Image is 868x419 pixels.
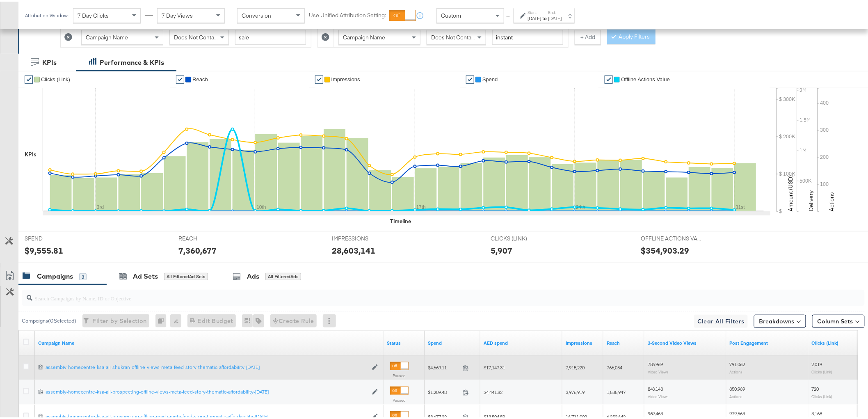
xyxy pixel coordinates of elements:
[428,412,459,419] span: $3,677.22
[25,149,37,157] div: KPIs
[605,74,613,82] a: ✔
[343,32,385,39] span: Campaign Name
[787,174,795,210] text: Amount (USD)
[235,28,306,44] input: Enter a search term
[812,313,865,326] button: Column Sets
[46,363,368,369] div: assembly-homecentre-ksa-all-shukran-offline-views-meta-feed-story-thematic-affordability-[DATE]
[482,75,498,81] span: Spend
[265,271,301,279] div: All Filtered Ads
[621,75,670,81] span: Offline Actions Value
[390,396,409,401] label: Paused
[78,10,109,18] span: 7 Day Clicks
[566,363,585,369] span: 7,915,220
[41,75,70,81] span: Clicks (Link)
[541,14,548,20] strong: to
[566,338,600,345] a: The number of times your ad was served. On mobile apps an ad is counted as served the first time ...
[607,412,626,418] span: 6,252,642
[812,393,833,398] sub: Clicks (Link)
[32,285,787,301] input: Search Campaigns by Name, ID or Objective
[648,368,669,373] sub: Video Views
[812,385,819,391] span: 720
[548,14,562,20] div: [DATE]
[730,409,745,415] span: 979,563
[331,75,360,81] span: Impressions
[22,316,76,323] div: Campaigns ( 0 Selected)
[730,360,745,366] span: 791,062
[174,32,219,39] span: Does Not Contain
[100,56,164,66] div: Performance & KPIs
[79,272,87,279] div: 3
[566,387,585,394] span: 3,976,919
[808,189,815,210] text: Delivery
[528,14,541,20] div: [DATE]
[86,32,128,39] span: Campaign Name
[730,385,745,391] span: 850,969
[42,56,57,66] div: KPIs
[730,368,743,373] sub: Actions
[648,409,663,415] span: 969,463
[155,313,170,326] div: 0
[648,338,723,345] a: The number of times your video was viewed for 3 seconds or more.
[730,338,805,345] a: The number of actions related to your Page's posts as a result of your ad.
[387,338,421,345] a: Shows the current state of your Ad Campaign.
[428,338,477,345] a: The total amount spent to date.
[390,371,409,377] label: Paused
[484,412,505,418] span: $13,504.59
[566,412,587,418] span: 16,711,002
[575,28,601,43] button: + Add
[332,233,393,241] span: IMPRESSIONS
[37,270,73,279] div: Campaigns
[441,10,461,18] span: Custom
[505,14,513,17] span: ↑
[162,10,193,18] span: 7 Day Views
[178,233,240,241] span: REACH
[528,8,541,14] label: Start:
[491,233,552,241] span: CLICKS (LINK)
[812,368,833,373] sub: Clicks (Link)
[46,387,368,394] div: assembly-homecentre-ksa-all-prospecting-offline-views-meta-feed-story-thematic-affordability-[DATE]
[25,243,63,255] div: $9,555.81
[466,74,474,82] a: ✔
[812,409,822,415] span: 3,168
[46,387,368,394] a: assembly-homecentre-ksa-all-prospecting-offline-views-meta-feed-story-thematic-affordability-[DATE]
[484,387,503,394] span: $4,441.82
[176,74,184,82] a: ✔
[332,243,375,255] div: 28,603,141
[46,412,368,419] div: assembly-homecentre-ksa-all-prospecting-offline-reach-meta-feed-story-thematic-affordability-[DATE]
[25,74,33,82] a: ✔
[812,360,822,366] span: 2,019
[641,243,690,255] div: $354,903.29
[548,8,562,14] label: End:
[25,11,69,17] div: Attribution Window:
[491,243,512,255] div: 5,907
[828,190,836,210] text: Actions
[428,363,459,369] span: $4,669.11
[641,233,703,241] span: OFFLINE ACTIONS VALUE
[484,363,505,369] span: $17,147.31
[492,28,563,44] input: Enter a search term
[607,387,626,394] span: 1,585,947
[607,363,622,369] span: 766,054
[697,315,745,325] span: Clear All Filters
[309,10,386,18] label: Use Unified Attribution Setting:
[484,338,559,345] a: 3.6725
[648,360,663,366] span: 786,969
[607,338,641,345] a: The number of people your ad was served to.
[133,270,158,279] div: Ad Sets
[648,393,669,398] sub: Video Views
[46,363,368,370] a: assembly-homecentre-ksa-all-shukran-offline-views-meta-feed-story-thematic-affordability-[DATE]
[46,412,368,419] a: assembly-homecentre-ksa-all-prospecting-offline-reach-meta-feed-story-thematic-affordability-[DATE]
[164,271,208,279] div: All Filtered Ad Sets
[390,216,411,224] div: Timeline
[754,313,806,326] button: Breakdowns
[694,313,748,326] button: Clear All Filters
[247,270,259,279] div: Ads
[25,233,86,241] span: SPEND
[38,338,380,345] a: Your campaign name.
[242,10,271,18] span: Conversion
[431,32,476,39] span: Does Not Contain
[315,74,323,82] a: ✔
[178,243,217,255] div: 7,360,677
[428,388,459,394] span: $1,209.48
[730,393,743,398] sub: Actions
